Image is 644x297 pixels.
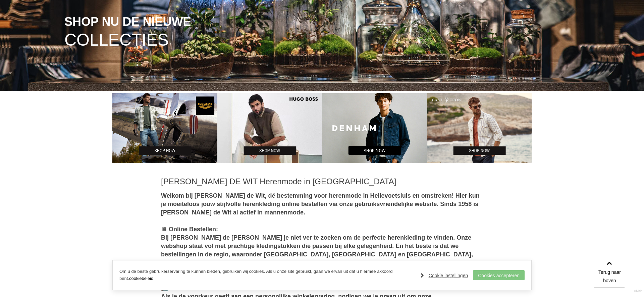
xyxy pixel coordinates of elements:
a: Cookies accepteren [473,270,525,280]
a: Divide [634,287,642,295]
a: cookiebeleid [129,276,153,281]
img: Hugo Boss [217,93,322,163]
h1: [PERSON_NAME] DE WIT Herenmode in [GEOGRAPHIC_DATA] [161,177,483,187]
img: PME [112,93,217,163]
span: SHOP NU DE NIEUWE [64,15,191,28]
a: Terug naar boven [594,258,625,288]
p: Om u de beste gebruikerservaring te kunnen bieden, gebruiken wij cookies. Als u onze site gebruik... [119,268,414,282]
img: Denham [322,93,427,163]
span: COLLECTIES [64,32,169,49]
a: Cookie instellingen [421,270,468,281]
img: Cast Iron [427,93,532,163]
